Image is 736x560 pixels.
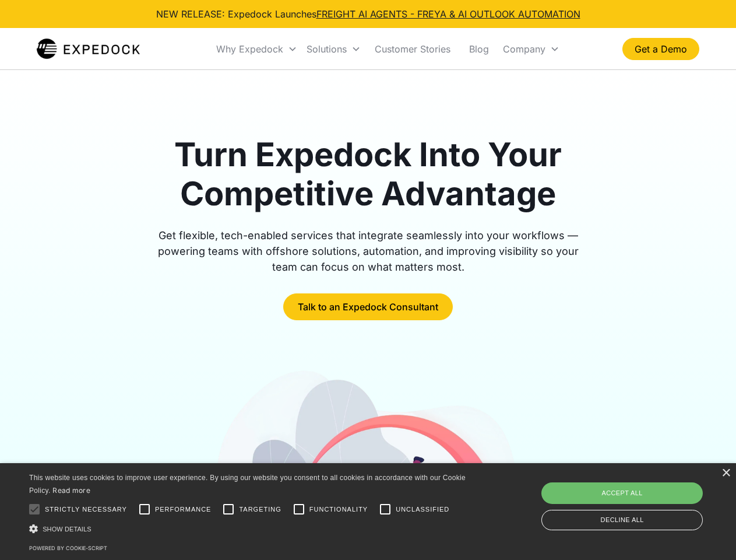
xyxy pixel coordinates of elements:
[216,43,283,55] div: Why Expedock
[212,29,302,69] div: Why Expedock
[307,43,347,55] div: Solutions
[145,228,592,275] div: Get flexible, tech-enabled services that integrate seamlessly into your workflows — powering team...
[45,505,127,514] span: Strictly necessary
[283,293,453,320] a: Talk to an Expedock Consultant
[396,505,449,514] span: Unclassified
[52,486,90,495] a: Read more
[29,523,470,535] div: Show details
[37,37,140,61] a: home
[43,526,91,533] span: Show details
[145,135,592,213] h1: Turn Expedock Into Your Competitive Advantage
[309,505,368,514] span: Functionality
[156,7,580,21] div: NEW RELEASE: Expedock Launches
[29,474,466,495] span: This website uses cookies to improve user experience. By using our website you consent to all coo...
[155,505,212,514] span: Performance
[622,38,699,60] a: Get a Demo
[460,29,498,69] a: Blog
[542,434,736,560] iframe: Chat Widget
[302,29,365,69] div: Solutions
[239,505,281,514] span: Targeting
[316,8,580,20] a: FREIGHT AI AGENTS - FREYA & AI OUTLOOK AUTOMATION
[29,545,107,551] a: Powered by cookie-script
[37,37,140,61] img: Expedock Logo
[503,43,545,55] div: Company
[365,29,460,69] a: Customer Stories
[498,29,564,69] div: Company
